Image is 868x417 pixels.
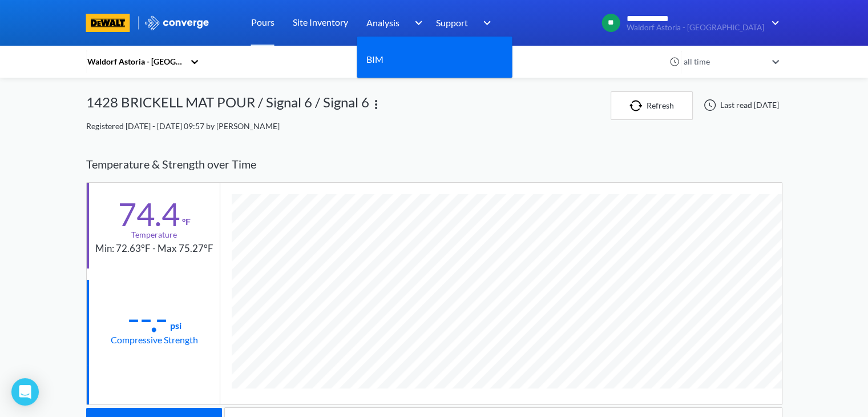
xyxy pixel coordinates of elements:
[144,15,210,30] img: logo_ewhite.svg
[127,304,168,332] div: --.-
[627,23,764,32] span: Waldorf Astoria - [GEOGRAPHIC_DATA]
[369,98,383,111] img: more.svg
[476,16,494,30] img: downArrow.svg
[111,332,198,347] div: Compressive Strength
[366,52,383,66] a: BIM
[86,121,280,131] span: Registered [DATE] - [DATE] 09:57 by [PERSON_NAME]
[669,57,680,67] img: icon-clock.svg
[86,55,184,68] div: Waldorf Astoria - [GEOGRAPHIC_DATA]
[86,146,782,182] div: Temperature & Strength over Time
[407,16,426,30] img: downArrow.svg
[131,228,177,241] div: Temperature
[629,100,647,111] img: icon-refresh.svg
[681,55,766,68] div: all time
[86,14,144,32] a: branding logo
[86,14,130,32] img: branding logo
[697,98,782,112] div: Last read [DATE]
[366,15,399,30] span: Analysis
[86,91,369,120] div: 1428 BRICKELL MAT POUR / Signal 6 / Signal 6
[764,16,782,30] img: downArrow.svg
[611,91,693,120] button: Refresh
[436,15,468,30] span: Support
[11,378,39,406] div: Open Intercom Messenger
[95,241,213,256] div: Min: 72.63°F - Max 75.27°F
[118,200,180,228] div: 74.4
